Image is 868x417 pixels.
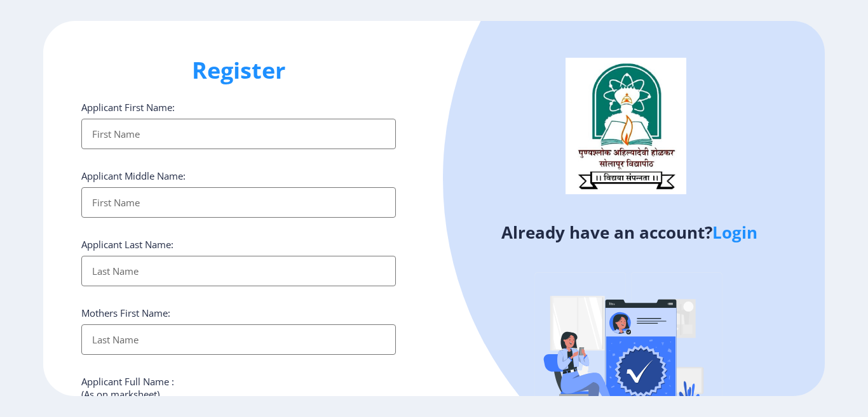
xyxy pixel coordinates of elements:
h4: Already have an account? [444,222,815,242]
label: Applicant Middle Name: [81,169,186,182]
input: Last Name [81,324,396,355]
label: Applicant First Name: [81,101,175,114]
label: Mothers First Name: [81,307,170,319]
a: Login [712,221,757,244]
label: Applicant Last Name: [81,238,173,251]
img: logo [566,58,686,194]
input: First Name [81,187,396,218]
h1: Register [81,55,396,86]
input: Last Name [81,256,396,286]
input: First Name [81,119,396,149]
label: Applicant Full Name : (As on marksheet) [81,375,174,400]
